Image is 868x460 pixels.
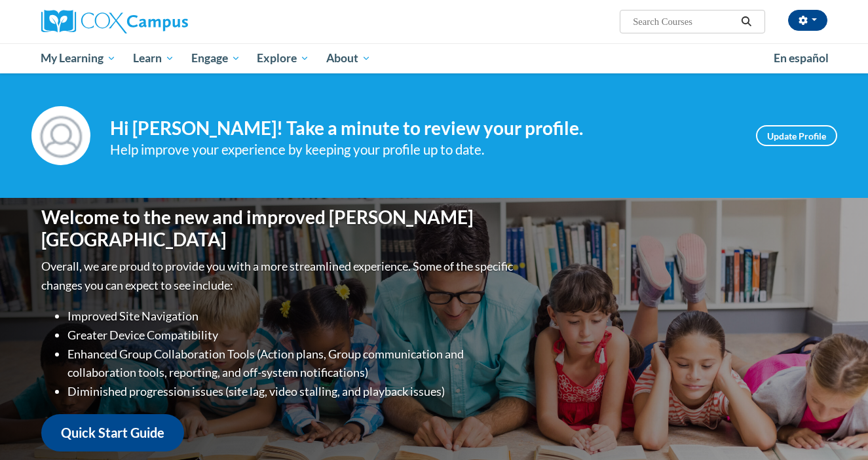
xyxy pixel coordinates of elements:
span: Learn [133,50,174,66]
li: Enhanced Group Collaboration Tools (Action plans, Group communication and collaboration tools, re... [67,345,516,383]
a: Cox Campus [41,10,290,33]
span: About [326,50,371,66]
span: En español [774,51,829,65]
li: Improved Site Navigation [67,307,516,326]
a: En español [765,45,837,72]
span: My Learning [41,50,116,66]
a: Update Profile [756,125,837,146]
div: Main menu [22,43,847,73]
button: Account Settings [788,10,827,31]
span: Engage [191,50,240,66]
div: Help improve your experience by keeping your profile up to date. [110,139,736,161]
li: Greater Device Compatibility [67,326,516,345]
a: My Learning [33,43,125,73]
a: Quick Start Guide [41,414,184,451]
img: Profile Image [31,106,90,165]
a: Learn [124,43,183,73]
a: Engage [183,43,249,73]
iframe: Button to launch messaging window [816,408,858,450]
input: Search Courses [632,14,736,29]
li: Diminished progression issues (site lag, video stalling, and playback issues) [67,382,516,401]
a: Explore [248,43,318,73]
h1: Welcome to the new and improved [PERSON_NAME][GEOGRAPHIC_DATA] [41,206,516,250]
p: Overall, we are proud to provide you with a more streamlined experience. Some of the specific cha... [41,257,516,295]
h4: Hi [PERSON_NAME]! Take a minute to review your profile. [110,117,736,140]
img: Cox Campus [41,10,188,33]
a: About [318,43,379,73]
span: Explore [257,50,309,66]
button: Search [736,14,756,29]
